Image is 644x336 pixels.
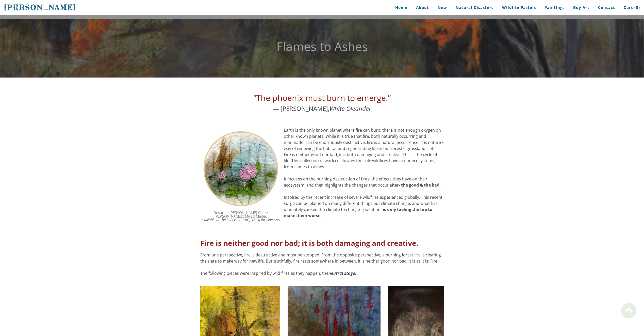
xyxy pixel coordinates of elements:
font: Flames to Ashes [276,38,368,55]
a: [PERSON_NAME] [4,3,76,12]
strong: is only fueling the fire to make them worse. [284,207,432,218]
a: Home [388,2,411,13]
span: 0 [636,5,638,10]
font: White Oleander [329,104,371,113]
strong: neutral stage. [328,270,356,276]
div: Earth is the only known planet where fire can burn; there is not enough oxygen on other known pla... [284,127,444,219]
a: Buy Art [569,2,593,13]
font: ― [PERSON_NAME], [253,94,391,113]
font: Fire is neither good nor bad; it is both damaging and creative. [200,238,418,248]
div: From one perspective, fire is destructive and must be stopped. From the opposite perspective, a b... [200,252,444,276]
div: Resume ([PERSON_NAME] Globe [PERSON_NAME]). Mixed Media. [200,211,281,222]
a: Available at the [GEOGRAPHIC_DATA] for Fine Arts [202,217,280,222]
a: Contact [594,2,619,13]
a: Natural Disasters [452,2,497,13]
span: [PERSON_NAME] [4,3,76,12]
a: Wildlife Pastels [498,2,540,13]
a: New [434,2,451,13]
img: wildflower wildfire [200,127,281,210]
a: Cart (0) [620,2,640,13]
a: Paintings [541,2,568,13]
font: “The phoenix must burn to emerge.” [253,92,391,103]
a: About [412,2,433,13]
strong: - the good & the bad. [399,182,441,188]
